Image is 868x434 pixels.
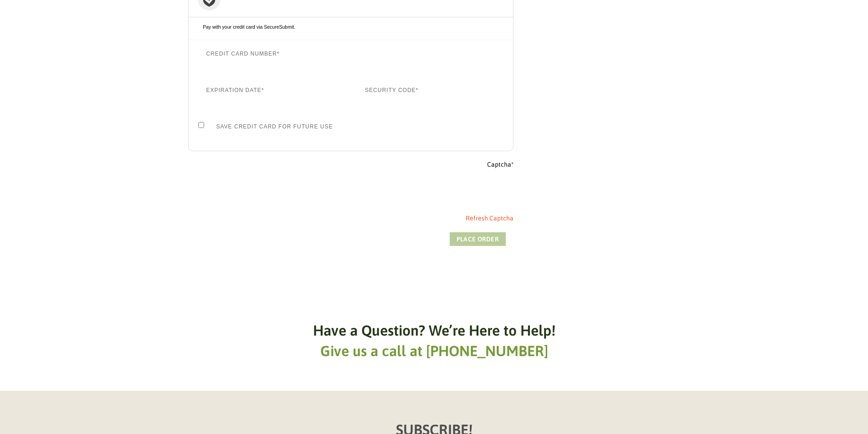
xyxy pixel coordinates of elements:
label: Credit Card number [198,49,503,58]
label: Save Credit Card for Future Use [208,123,333,130]
button: Place order [450,232,506,246]
label: Security code [357,86,503,95]
label: Captcha [188,159,514,170]
iframe: reCAPTCHA [188,175,327,211]
a: Give us a call at [PHONE_NUMBER] [320,342,548,359]
h6: Have a Question? We’re Here to Help! [313,321,555,341]
label: Expiration date [198,86,345,95]
p: Pay with your credit card via SecureSubmit. [198,24,503,31]
a: Refresh Captcha [466,214,514,222]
